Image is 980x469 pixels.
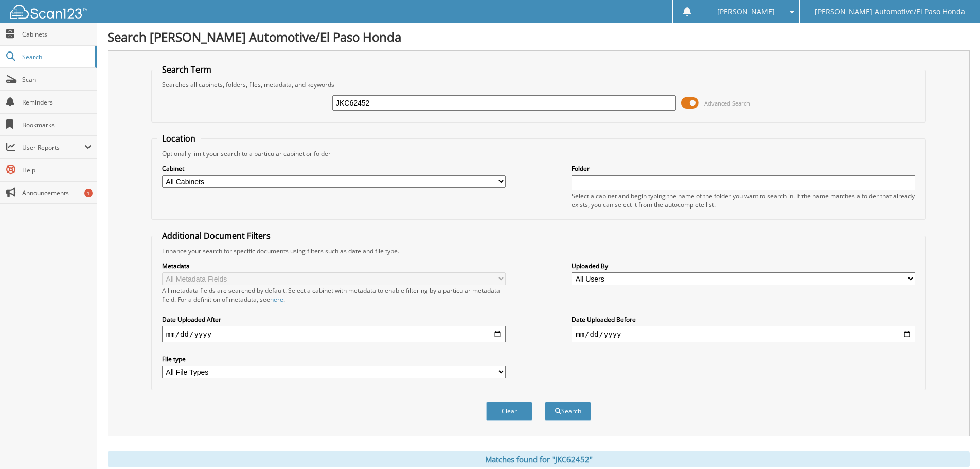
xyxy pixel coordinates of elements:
div: 1 [84,189,93,197]
button: Clear [486,402,532,421]
label: Date Uploaded Before [572,315,915,324]
span: [PERSON_NAME] Automotive/El Paso Honda [815,9,965,15]
div: All metadata fields are searched by default. Select a cabinet with metadata to enable filtering b... [162,286,506,304]
span: Scan [22,75,92,84]
input: end [572,326,915,342]
label: Date Uploaded After [162,315,506,324]
span: Reminders [22,98,92,107]
div: Select a cabinet and begin typing the name of the folder you want to search in. If the name match... [572,192,915,209]
label: Cabinet [162,164,506,173]
span: Help [22,166,92,175]
label: Folder [572,164,915,173]
span: User Reports [22,143,84,152]
div: Matches found for "JKC62452" [108,451,970,467]
span: [PERSON_NAME] [717,9,775,15]
span: Bookmarks [22,120,92,129]
div: Enhance your search for specific documents using filters such as date and file type. [157,247,920,255]
h1: Search [PERSON_NAME] Automotive/El Paso Honda [108,28,970,45]
div: Searches all cabinets, folders, files, metadata, and keywords [157,80,920,89]
label: Uploaded By [572,262,915,270]
label: File type [162,355,506,363]
button: Search [545,402,591,421]
span: Cabinets [22,30,92,39]
input: start [162,326,506,342]
legend: Additional Document Filters [157,230,276,241]
legend: Search Term [157,64,217,75]
img: scan123-logo-white.svg [10,5,87,19]
label: Metadata [162,262,506,270]
span: Advanced Search [704,99,750,107]
a: here [270,295,283,304]
span: Announcements [22,188,92,197]
span: Search [22,53,90,61]
legend: Location [157,133,201,144]
div: Optionally limit your search to a particular cabinet or folder [157,149,920,158]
